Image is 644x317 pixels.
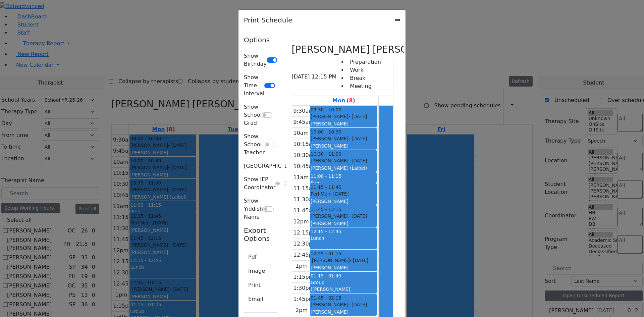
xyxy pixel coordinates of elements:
li: Work [347,66,381,74]
span: [DATE] 12:15 PM [292,73,337,81]
span: 12:15 - 12:45 [311,229,341,234]
div: 10am [292,129,310,137]
div: 11:30am [292,196,319,204]
div: [PERSON_NAME] [311,113,376,120]
div: 1:15pm [292,273,316,281]
span: 10:00 - 10:30 [311,128,341,135]
h3: [PERSON_NAME] [PERSON_NAME], Speech [292,44,491,55]
span: - [DATE] [348,213,367,219]
div: [PERSON_NAME] [311,135,376,142]
button: Close [395,19,400,21]
div: Lunch [311,235,376,242]
label: Show School Teacher [244,133,265,157]
div: ([PERSON_NAME], [PERSON_NAME]) [311,286,376,300]
h5: Export Options [244,226,277,243]
li: Preparation [347,58,381,66]
div: 12:15pm [292,229,319,237]
span: 11:00 - 11:15 [311,173,341,179]
label: (8) [346,97,355,105]
div: 2pm [294,306,309,314]
div: Group [311,279,376,286]
span: 11:15 - 11:45 [311,184,341,191]
div: 9:45am [292,118,315,126]
span: - [DATE] [350,258,368,263]
span: 12:45 - 01:15 [311,250,341,257]
span: - [DATE] [348,114,367,119]
label: Show School Grad [244,103,262,127]
div: [PERSON_NAME] [311,257,376,264]
div: [PERSON_NAME] [311,309,376,315]
h5: Print Schedule [244,15,292,25]
li: Meeting [347,82,381,90]
div: 1:30pm [292,284,316,292]
div: 9:30am [292,107,315,115]
span: - [DATE] [348,136,367,141]
button: Print [244,279,265,292]
span: - [DATE] [348,158,367,163]
span: 01:45 - 02:15 [311,295,341,301]
div: [PERSON_NAME] ([PERSON_NAME]) [311,264,376,278]
div: 10:45am [292,162,319,170]
div: [PERSON_NAME] ([PERSON_NAME]) [311,143,376,156]
div: [PERSON_NAME] [311,120,376,127]
span: 10:30 - 11:00 [311,151,341,157]
span: 01:15 - 01:45 [311,273,341,278]
label: Show Time Interval [244,73,264,98]
div: [PERSON_NAME] [311,198,376,205]
div: [PERSON_NAME] (Laibel) [311,165,376,171]
a: September 8, 2025 [331,96,357,105]
div: Prep [311,179,376,186]
div: 11:15am [292,184,319,193]
h5: Options [244,36,277,44]
span: - [DATE] [330,191,348,197]
li: Break [347,74,381,82]
div: [PERSON_NAME] [311,301,376,308]
div: [PERSON_NAME] [311,157,376,164]
span: - [DATE] [348,302,367,307]
span: 11:45 - 12:15 [311,206,341,213]
label: [GEOGRAPHIC_DATA] [244,162,300,170]
button: Email [244,293,267,306]
span: 09:30 - 10:00 [311,106,341,113]
div: 12:45pm [292,251,319,259]
button: Pdf [244,251,261,263]
button: Image [244,265,269,277]
label: Show Birthday [244,52,267,68]
div: [PERSON_NAME] [311,220,376,227]
div: 12:30pm [292,240,319,248]
div: [PERSON_NAME] [311,213,376,219]
div: 12pm [292,218,310,226]
div: Perl Meir [311,191,376,197]
div: 10:15am [292,140,319,148]
label: Show IEP Coordinator [244,175,275,192]
label: Show Yiddish Name [244,197,263,221]
div: 10:30am [292,151,319,159]
div: 11:45am [292,207,319,215]
div: 1:45pm [292,295,316,303]
div: 11am [292,173,310,181]
div: 1pm [294,262,309,270]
